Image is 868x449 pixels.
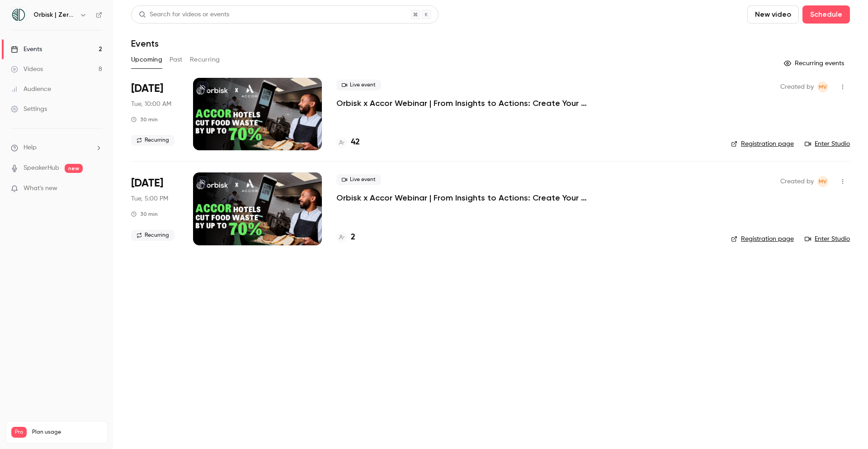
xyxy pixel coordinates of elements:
span: Pro [11,427,27,438]
div: Settings [11,105,47,114]
span: MV [819,81,827,92]
div: 30 min [131,116,158,123]
a: SpeakerHub [24,163,59,173]
a: Enter Studio [805,234,850,244]
a: Enter Studio [805,139,850,148]
h4: 2 [351,231,355,244]
li: help-dropdown-opener [11,143,102,153]
button: New video [747,5,799,24]
div: Audience [11,85,51,94]
a: Registration page [731,234,794,244]
span: Mariniki Vasileiou [817,176,828,187]
button: Recurring [190,53,220,67]
div: Sep 16 Tue, 10:00 AM (Europe/Amsterdam) [131,78,179,150]
a: Registration page [731,139,794,148]
span: Mariniki Vasileiou [817,81,828,92]
div: Sep 16 Tue, 5:00 PM (Europe/Amsterdam) [131,172,179,245]
div: Search for videos or events [139,10,229,19]
span: Tue, 5:00 PM [131,194,168,203]
button: Recurring events [780,56,850,71]
span: [DATE] [131,176,163,191]
img: Orbisk | Zero Food Waste [11,8,26,22]
span: Plan usage [32,429,102,436]
span: Created by [780,176,814,187]
a: Orbisk x Accor Webinar | From Insights to Actions: Create Your Personalized Food Waste Plan with ... [336,98,608,109]
span: Live event [336,174,381,185]
span: Recurring [131,230,175,241]
button: Past [170,53,183,67]
div: Videos [11,65,43,74]
a: Orbisk x Accor Webinar | From Insights to Actions: Create Your Personalized Food Waste Plan with ... [336,192,608,203]
span: MV [819,176,827,187]
div: Events [11,45,42,54]
a: 42 [336,136,360,148]
span: Tue, 10:00 AM [131,100,171,109]
h4: 42 [351,136,360,148]
button: Schedule [802,5,850,24]
h1: Events [131,38,159,49]
button: Upcoming [131,53,162,67]
span: Live event [336,80,381,91]
span: Recurring [131,135,175,146]
span: Help [24,143,37,153]
iframe: Noticeable Trigger [91,185,102,193]
span: [DATE] [131,81,163,96]
h6: Orbisk | Zero Food Waste [33,10,76,19]
a: 2 [336,231,355,244]
span: What's new [24,184,57,193]
div: 30 min [131,210,158,218]
span: new [65,164,83,173]
span: Created by [780,81,814,92]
